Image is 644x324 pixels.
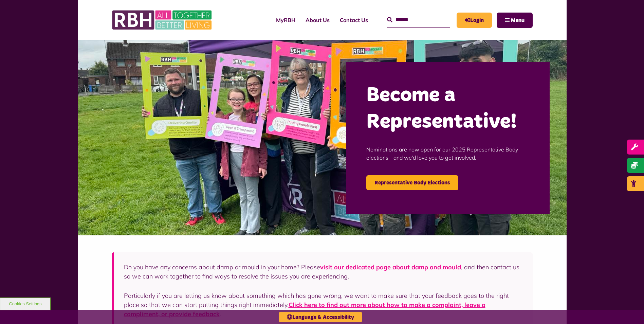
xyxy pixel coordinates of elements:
h2: Become a Representative! [366,82,529,135]
a: MyRBH [457,13,492,28]
p: Nominations are now open for our 2025 Representative Body elections - and we'd love you to get in... [366,135,529,172]
p: Particularly if you are letting us know about something which has gone wrong, we want to make sur... [124,291,522,319]
a: visit our dedicated page about damp and mould [320,263,461,271]
a: MyRBH [271,11,300,29]
span: Menu [511,18,525,23]
a: Representative Body Elections [366,175,458,190]
button: Language & Accessibility [279,312,362,322]
iframe: Netcall Web Assistant for live chat [613,293,644,324]
img: Image (22) [78,40,567,235]
button: Navigation [497,13,533,28]
a: Click here to find out more about how to make a complaint, leave a compliment, or provide feedback [124,301,485,318]
a: Contact Us [335,11,373,29]
p: Do you have any concerns about damp or mould in your home? Please , and then contact us so we can... [124,263,522,281]
img: RBH [112,7,214,33]
a: About Us [300,11,335,29]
